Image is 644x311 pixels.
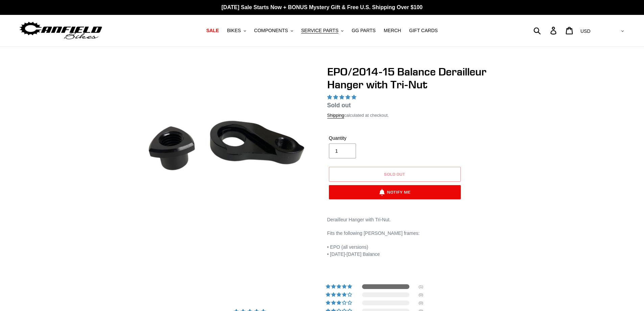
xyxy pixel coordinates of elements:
img: Canfield Bikes [19,20,103,41]
span: Sold out [384,172,406,177]
span: Sold out [327,102,351,109]
button: COMPONENTS [251,26,296,35]
button: SERVICE PARTS [298,26,347,35]
a: SALE [203,26,222,35]
span: GIFT CARDS [409,28,438,34]
a: GG PARTS [348,26,379,35]
span: COMPONENTS [254,28,288,34]
a: Shipping [327,113,344,118]
button: BIKES [223,26,249,35]
input: Search [537,23,554,38]
h1: EPO/2014-15 Balance Derailleur Hanger with Tri-Nut [327,65,506,91]
p: Derailleur Hanger with Tri-Nut. [327,216,506,223]
p: Fits the following [PERSON_NAME] frames: [327,230,506,237]
a: GIFT CARDS [406,26,441,35]
div: calculated at checkout. [327,112,506,119]
button: Sold out [329,167,461,182]
span: SALE [206,28,219,34]
p: • EPO (all versions) • [DATE]-[DATE] Balance [327,244,506,258]
button: Notify Me [329,185,461,199]
label: Quantity [329,135,393,142]
div: 100% (1) reviews with 5 star rating [326,284,353,289]
a: MERCH [380,26,404,35]
span: 5.00 stars [327,94,358,100]
div: (1) [419,284,427,289]
span: GG PARTS [352,28,376,34]
span: SERVICE PARTS [301,28,338,34]
span: MERCH [384,28,401,34]
span: BIKES [227,28,241,34]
